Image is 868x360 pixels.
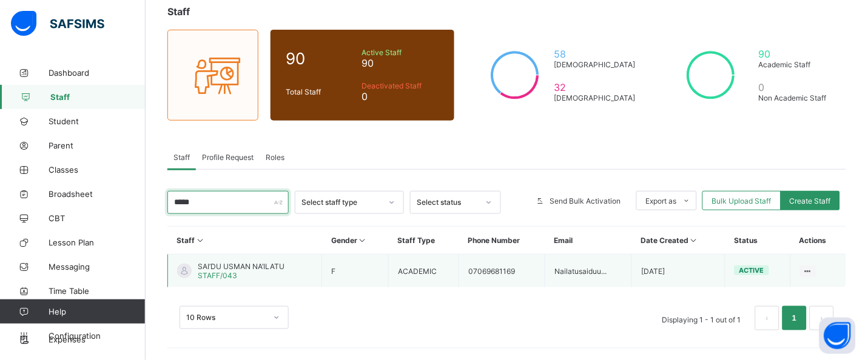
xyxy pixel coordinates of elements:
[167,5,190,18] span: Staff
[810,306,834,330] li: 下一页
[759,60,831,69] span: Academic Staff
[810,306,834,330] button: next page
[286,49,355,68] span: 90
[168,227,322,255] th: Staff
[362,48,439,57] span: Active Staff
[322,227,389,255] th: Gender
[554,93,636,102] span: [DEMOGRAPHIC_DATA]
[755,306,779,330] button: prev page
[739,266,764,275] span: active
[301,198,382,207] div: Select staff type
[759,48,831,60] span: 90
[459,255,545,288] td: 07069681169
[49,331,145,341] span: Configuration
[632,227,725,255] th: Date Created
[653,306,750,330] li: Displaying 1 - 1 out of 1
[283,84,358,99] div: Total Staff
[49,213,146,223] span: CBT
[782,306,807,330] li: 1
[362,81,439,90] span: Deactivated Staff
[389,255,459,288] td: ACADEMIC
[554,48,636,60] span: 58
[195,236,206,245] i: Sort in Ascending Order
[632,255,725,288] td: [DATE]
[49,141,146,150] span: Parent
[186,313,266,322] div: 10 Rows
[725,227,791,255] th: Status
[790,196,831,205] span: Create Staff
[819,318,856,354] button: Open asap
[759,93,831,102] span: Non Academic Staff
[362,57,439,69] span: 90
[417,198,479,207] div: Select status
[49,68,146,78] span: Dashboard
[49,307,145,316] span: Help
[49,286,146,296] span: Time Table
[50,92,146,102] span: Staff
[49,238,146,247] span: Lesson Plan
[712,196,772,205] span: Bulk Upload Staff
[759,81,831,93] span: 0
[790,227,846,255] th: Actions
[545,255,632,288] td: Nailatusaiduu...
[459,227,545,255] th: Phone Number
[49,189,146,199] span: Broadsheet
[550,196,621,205] span: Send Bulk Activation
[49,116,146,126] span: Student
[49,165,146,175] span: Classes
[11,11,104,36] img: safsims
[173,153,190,162] span: Staff
[202,153,254,162] span: Profile Request
[646,196,677,205] span: Export as
[266,153,284,162] span: Roles
[545,227,632,255] th: Email
[755,306,779,330] li: 上一页
[389,227,459,255] th: Staff Type
[198,271,237,280] span: STAFF/043
[357,236,368,245] i: Sort in Ascending Order
[362,90,439,102] span: 0
[198,262,284,271] span: SAI’DU USMAN NA’ILATU
[689,236,699,245] i: Sort in Ascending Order
[322,255,389,288] td: F
[554,60,636,69] span: [DEMOGRAPHIC_DATA]
[554,81,636,93] span: 32
[789,310,800,326] a: 1
[49,262,146,272] span: Messaging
